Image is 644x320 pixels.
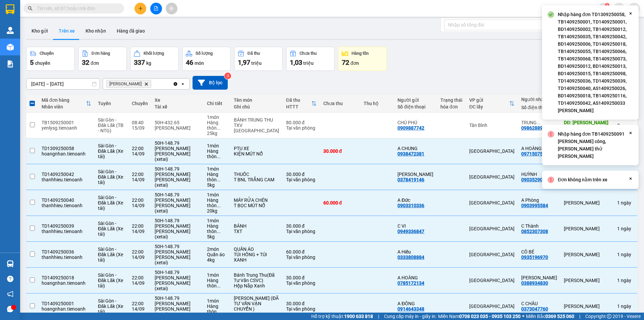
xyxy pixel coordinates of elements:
[155,270,200,275] div: 50H-148.79
[98,195,123,211] span: Sài Gòn - Đăk Lăk (Xe tải)
[338,47,387,71] button: Hàng tồn72đơn
[234,151,279,156] div: KIỆN MÚT NỔ
[286,306,317,312] div: Tại văn phòng
[7,60,14,67] img: solution-icon
[251,60,262,66] span: triệu
[621,252,631,257] span: ngày
[132,306,148,312] div: 14/09
[7,44,14,51] img: warehouse-icon
[522,315,524,318] span: ⚪️
[155,125,200,131] div: [PERSON_NAME]
[234,229,279,234] div: TXT
[224,73,231,79] sup: 3
[207,223,227,234] div: Hàng thông thường
[98,101,125,106] div: Tuyến
[521,280,548,286] div: 0388934830
[207,252,227,257] div: Quần áo
[26,47,75,71] button: Chuyến5chuyến
[234,295,279,312] div: T Không (ĐÃ TƯ VẤN VẬN CHUYỂN )
[207,148,227,159] div: Hàng thông thường
[628,3,640,14] button: caret-down
[37,5,116,12] input: Tìm tên, số ĐT hoặc mã đơn
[617,278,634,283] div: 1
[621,200,631,205] span: ngày
[469,148,515,154] div: [GEOGRAPHIC_DATA]
[459,314,521,319] strong: 0708 023 035 - 0935 103 250
[132,151,148,156] div: 14/09
[283,95,320,112] th: Toggle SortBy
[132,249,148,255] div: 22:00
[180,81,185,87] svg: open
[290,58,302,66] span: 1,03
[579,313,580,320] span: |
[234,47,283,71] button: Đã thu1,97 triệu
[521,97,557,102] div: Người nhận
[521,197,557,203] div: A Phòng
[521,301,557,306] div: C CHÂU
[311,313,373,320] span: Hỗ trợ kỹ thuật:
[80,23,111,39] button: Kho nhận
[42,255,91,260] div: thanhhieu.tienoanh
[154,6,158,11] span: file-add
[521,229,548,234] div: 0852307308
[521,223,557,229] div: C Thành
[286,280,317,286] div: Tại văn phòng
[132,120,148,125] div: 08:40
[217,177,221,182] span: ...
[134,58,145,66] span: 337
[155,140,200,146] div: 50H-148.79
[469,174,515,180] div: [GEOGRAPHIC_DATA]
[564,278,610,283] div: [PERSON_NAME]
[628,176,633,181] svg: Close
[35,60,50,66] span: chuyến
[155,146,200,162] div: [PERSON_NAME] [PERSON_NAME] (xetai)
[521,120,557,125] div: TRUNG PHÙNG
[150,3,162,14] button: file-add
[397,275,434,280] div: A HOÀNG
[352,51,369,56] div: Hàng tồn
[155,172,200,188] div: [PERSON_NAME] [PERSON_NAME] (xetai)
[558,176,607,183] div: Đơn không nằm trên xe
[38,95,95,112] th: Toggle SortBy
[130,47,179,71] button: Khối lượng337kg
[132,197,148,203] div: 22:00
[207,197,227,208] div: Hàng thông thường
[469,226,515,231] div: [GEOGRAPHIC_DATA]
[234,283,279,288] div: Hộp Nắp Xanh
[564,252,610,257] div: [PERSON_NAME]
[42,280,91,286] div: hoangnhan.tienoanh
[7,291,13,297] span: notification
[132,101,148,106] div: Chuyến
[78,47,127,71] button: Đơn hàng32đơn
[234,223,279,229] div: BÁNH
[564,120,610,136] div: DĐ: QUẢNG TÍN, ĐẮK NÔNG
[397,255,424,260] div: 0333808884
[303,60,314,66] span: triệu
[521,151,548,156] div: 0971507507
[42,125,91,131] div: yenlysg.tienoanh
[207,257,227,263] div: 4 kg
[42,249,91,255] div: TD1409250036
[397,249,434,255] div: A Hiếu
[195,60,204,66] span: món
[397,97,434,103] div: Người gửi
[42,172,91,177] div: TD1409250042
[132,275,148,280] div: 22:00
[42,177,91,182] div: thanhhieu.tienoanh
[469,278,515,283] div: [GEOGRAPHIC_DATA]
[207,278,227,288] div: Hàng thông thường
[155,301,200,317] div: [PERSON_NAME] [PERSON_NAME] (xetai)
[286,97,311,103] div: Đã thu
[617,200,634,205] div: 1
[238,58,250,66] span: 1,97
[207,172,227,182] div: Hàng thông thường
[42,120,91,125] div: TB1509250001
[98,117,123,133] span: Sài Gòn - Đăk Lăk (TB - NTG)
[234,203,279,208] div: T BỌC MÚT NỔ
[397,223,434,229] div: C VI
[144,51,164,56] div: Khối lượng
[155,249,200,265] div: [PERSON_NAME] [PERSON_NAME] (xetai)
[153,81,153,87] input: Selected Cư Kuin.
[469,200,515,205] div: [GEOGRAPHIC_DATA]
[207,101,227,106] div: Chi tiết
